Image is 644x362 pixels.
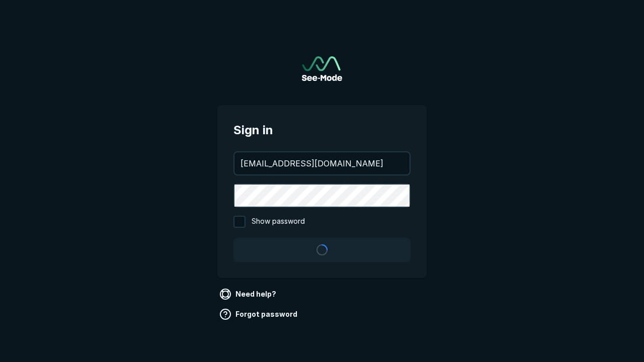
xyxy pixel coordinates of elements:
a: Forgot password [217,306,301,322]
input: your@email.com [234,152,410,174]
a: Need help? [217,286,280,302]
span: Sign in [233,121,411,139]
img: See-Mode Logo [302,56,342,81]
span: Show password [252,216,305,228]
a: Go to sign in [302,56,342,81]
